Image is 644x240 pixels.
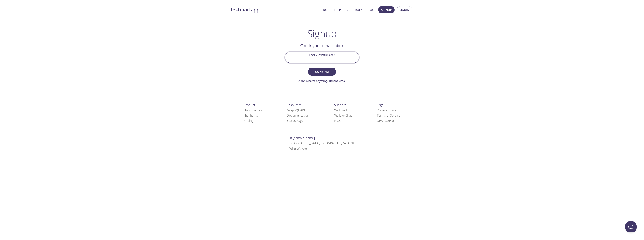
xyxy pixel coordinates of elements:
[231,6,250,13] strong: testmail
[377,103,384,107] span: Legal
[244,113,258,117] a: Highlights
[322,7,335,12] a: Product
[355,7,362,12] a: Docs
[377,108,396,112] a: Privacy Policy
[381,7,392,12] span: Signup
[287,119,303,123] a: Status Page
[244,119,253,123] a: Pricing
[308,68,336,76] button: Confirm
[334,108,347,112] a: Via Email
[287,113,309,117] a: Documentation
[334,103,346,107] span: Support
[377,113,400,117] a: Terms of Service
[339,7,351,12] a: Pricing
[334,119,341,123] a: FAQ
[625,221,637,232] iframe: Help Scout Beacon - Open
[231,7,319,13] a: testmail.app
[289,141,355,145] span: [GEOGRAPHIC_DATA], [GEOGRAPHIC_DATA]
[244,103,255,107] span: Product
[378,6,395,13] button: Signup
[244,108,262,112] a: How it works
[312,69,332,74] span: Confirm
[397,6,412,13] button: Signin
[400,7,409,12] span: Signin
[285,42,359,49] h2: Check your email inbox
[287,103,302,107] span: Resources
[307,28,337,39] h1: Signup
[367,7,374,12] a: Blog
[334,113,352,117] a: Via Live Chat
[287,108,305,112] a: GraphQL API
[377,119,394,123] a: DPA (GDPR)
[340,119,341,123] span: s
[289,136,315,140] span: © [DOMAIN_NAME]
[298,79,346,83] a: Didn't receive anything? Resend email
[289,147,307,151] a: Who We Are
